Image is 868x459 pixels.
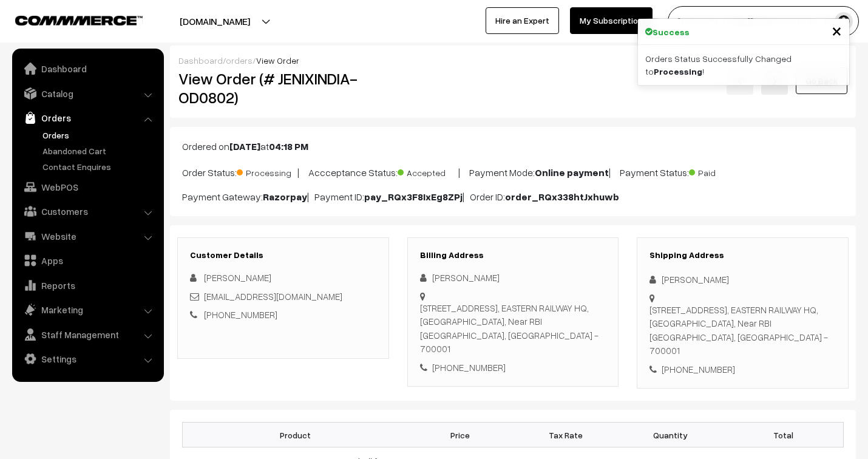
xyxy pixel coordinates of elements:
div: [STREET_ADDRESS], EASTERN RAILWAY HQ, [GEOGRAPHIC_DATA], Near RBI [GEOGRAPHIC_DATA], [GEOGRAPHIC_... [420,301,606,356]
th: Tax Rate [513,423,618,447]
a: My Subscription [570,7,653,34]
button: [DOMAIN_NAME] [137,6,293,36]
button: [PERSON_NAME][DEMOGRAPHIC_DATA] [668,6,859,36]
div: [PERSON_NAME] [420,271,606,285]
b: 04:18 PM [269,140,308,152]
button: Close [832,21,842,39]
th: Total [724,423,844,447]
h3: Billing Address [420,250,606,260]
a: Dashboard [178,55,223,66]
span: Paid [689,163,750,179]
a: Reports [15,274,160,296]
div: Orders Status Successfully Changed to ! [638,45,849,85]
b: [DATE] [229,140,260,152]
p: Payment Gateway: | Payment ID: | Order ID: [182,189,844,204]
div: [PHONE_NUMBER] [420,361,606,375]
th: Quantity [618,423,723,447]
a: Staff Management [15,324,160,345]
p: Ordered on at [182,139,844,154]
div: [PHONE_NUMBER] [649,362,836,376]
span: Accepted [398,163,458,179]
strong: Processing [654,66,702,76]
span: View Order [256,55,299,66]
h3: Shipping Address [649,250,836,260]
a: [EMAIL_ADDRESS][DOMAIN_NAME] [204,291,342,302]
a: Abandoned Cart [39,144,160,157]
img: COMMMERCE [15,16,143,25]
a: Customers [15,200,160,222]
a: WebPOS [15,176,160,198]
a: Settings [15,348,160,370]
span: Processing [237,163,297,179]
a: Dashboard [15,58,160,80]
b: Razorpay [263,191,307,203]
a: Orders [15,107,160,129]
a: Hire an Expert [486,7,559,34]
a: Orders [39,129,160,141]
a: Apps [15,250,160,271]
span: × [832,19,842,41]
div: / / [178,54,847,67]
a: Website [15,225,160,247]
b: Online payment [535,166,609,178]
a: orders [226,55,253,66]
a: Marketing [15,299,160,321]
a: [PHONE_NUMBER] [204,309,277,320]
h3: Customer Details [190,250,376,260]
b: pay_RQx3F8IxEg8ZPj [364,191,463,203]
span: [PERSON_NAME] [204,272,271,283]
th: Price [408,423,513,447]
p: Order Status: | Accceptance Status: | Payment Mode: | Payment Status: [182,163,844,180]
b: order_RQx338htJxhuwb [505,191,619,203]
a: COMMMERCE [15,12,121,27]
a: Contact Enquires [39,160,160,173]
a: Catalog [15,83,160,104]
div: [STREET_ADDRESS], EASTERN RAILWAY HQ, [GEOGRAPHIC_DATA], Near RBI [GEOGRAPHIC_DATA], [GEOGRAPHIC_... [649,303,836,358]
strong: Success [653,25,690,38]
img: user [835,12,853,30]
h2: View Order (# JENIXINDIA-OD0802) [178,69,389,107]
th: Product [183,423,408,447]
div: [PERSON_NAME] [649,273,836,287]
